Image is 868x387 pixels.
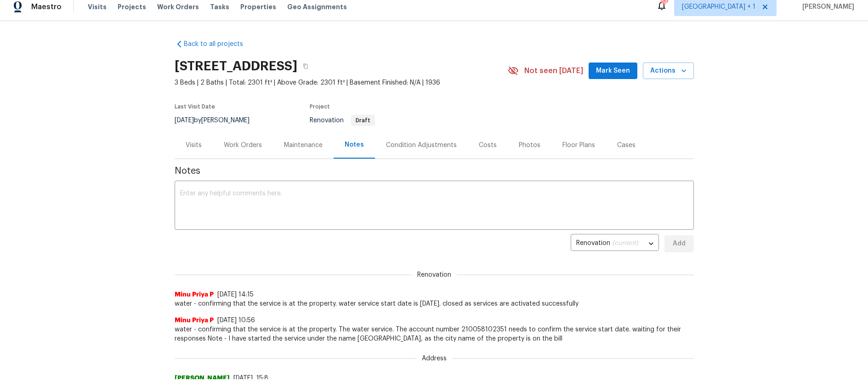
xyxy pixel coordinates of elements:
a: Back to all projects [175,40,263,49]
span: [DATE] [175,117,194,124]
span: Last Visit Date [175,104,215,109]
button: Mark Seen [589,63,637,80]
span: [PERSON_NAME] [799,2,854,11]
span: [GEOGRAPHIC_DATA] + 1 [682,2,755,11]
span: Address [416,354,452,363]
span: Maestro [31,2,62,11]
span: Renovation [412,270,457,279]
span: Tasks [210,4,229,10]
div: Maintenance [284,141,323,150]
div: Photos [519,141,540,150]
span: [PERSON_NAME] [175,374,230,383]
span: [DATE], 15:8 [233,375,268,381]
span: Minu Priya P [175,316,214,325]
div: Costs [479,141,497,150]
div: by [PERSON_NAME] [175,115,261,126]
div: Renovation (current) [571,233,659,255]
div: Work Orders [224,141,262,150]
span: Not seen [DATE] [524,66,583,75]
span: Mark Seen [596,65,630,77]
span: water - confirming that the service is at the property. water service start date is [DATE]. close... [175,299,694,308]
span: Project [310,104,330,109]
button: Actions [643,63,694,80]
span: Visits [88,2,107,11]
span: Projects [118,2,146,11]
span: 3 Beds | 2 Baths | Total: 2301 ft² | Above Grade: 2301 ft² | Basement Finished: N/A | 1936 [175,78,508,87]
span: water - confirming that the service is at the property. The water service. The account number 210... [175,325,694,343]
span: Minu Priya P [175,290,214,299]
h2: [STREET_ADDRESS] [175,62,297,71]
span: Properties [240,2,276,11]
span: Notes [175,166,694,176]
span: Renovation [310,117,375,124]
span: Actions [650,65,686,77]
span: [DATE] 14:15 [217,291,254,298]
button: Copy Address [297,58,314,74]
div: Visits [186,141,202,150]
span: Geo Assignments [287,2,347,11]
div: Condition Adjustments [386,141,457,150]
span: Draft [352,118,374,123]
span: [DATE] 10:56 [217,317,255,324]
span: Work Orders [157,2,199,11]
div: Notes [345,140,364,149]
span: (current) [612,240,638,246]
div: Cases [617,141,635,150]
div: Floor Plans [562,141,595,150]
